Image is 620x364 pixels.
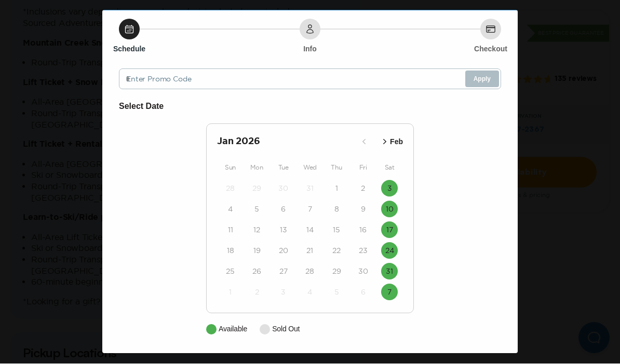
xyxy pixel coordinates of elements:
button: 10 [381,201,398,218]
p: Feb [390,137,403,148]
button: 6 [355,284,371,301]
button: 7 [381,284,398,301]
time: 5 [334,287,339,298]
button: 28 [302,263,318,280]
time: 22 [332,246,341,256]
div: Thu [324,162,350,174]
time: 19 [253,246,261,256]
time: 6 [361,287,366,298]
div: Sun [217,162,244,174]
button: 8 [328,201,345,218]
button: 3 [275,284,292,301]
time: 15 [333,225,340,235]
time: 9 [361,204,366,215]
time: 21 [306,246,313,256]
button: 26 [249,263,265,280]
time: 7 [308,204,312,215]
button: 29 [328,263,345,280]
button: 4 [222,201,239,218]
div: Mon [244,162,270,174]
time: 29 [252,184,261,194]
h6: Select Date [119,100,501,114]
time: 27 [279,267,288,277]
div: Sat [376,162,403,174]
button: 11 [222,222,239,239]
button: 6 [275,201,292,218]
time: 24 [385,246,394,256]
button: 2 [355,180,371,197]
button: 17 [381,222,398,239]
time: 30 [278,184,288,194]
button: 19 [249,243,265,259]
time: 1 [229,287,232,298]
time: 10 [386,204,394,215]
button: 27 [275,263,292,280]
time: 28 [226,184,235,194]
button: 7 [302,201,318,218]
time: 3 [387,184,392,194]
button: Feb [376,134,406,151]
time: 7 [387,287,392,298]
button: 1 [328,180,345,197]
button: 2 [249,284,265,301]
h6: Info [303,44,317,54]
time: 20 [279,246,288,256]
time: 16 [359,225,367,235]
time: 23 [359,246,368,256]
time: 2 [255,287,259,298]
time: 4 [307,287,312,298]
button: 22 [328,243,345,259]
h2: Jan 2026 [217,135,356,149]
button: 18 [222,243,239,259]
button: 5 [328,284,345,301]
p: Available [219,324,247,335]
time: 4 [228,204,233,215]
div: Fri [350,162,376,174]
button: 14 [302,222,318,239]
time: 11 [228,225,233,235]
time: 29 [332,267,341,277]
button: 30 [275,180,292,197]
time: 13 [280,225,287,235]
button: 13 [275,222,292,239]
div: Tue [270,162,296,174]
h6: Checkout [474,44,507,54]
time: 12 [253,225,260,235]
time: 3 [281,287,286,298]
time: 5 [254,204,259,215]
button: 1 [222,284,239,301]
button: 4 [302,284,318,301]
button: 16 [355,222,371,239]
button: 20 [275,243,292,259]
h6: Schedule [113,44,145,54]
time: 25 [226,267,235,277]
time: 17 [386,225,393,235]
button: 21 [302,243,318,259]
button: 31 [381,263,398,280]
time: 2 [361,184,365,194]
time: 6 [281,204,286,215]
time: 31 [386,267,393,277]
button: 28 [222,180,239,197]
button: 12 [249,222,265,239]
button: 29 [249,180,265,197]
button: 15 [328,222,345,239]
button: 3 [381,180,398,197]
time: 14 [306,225,314,235]
time: 26 [252,267,261,277]
div: Wed [296,162,323,174]
button: 9 [355,201,371,218]
time: 31 [306,184,314,194]
button: 25 [222,263,239,280]
time: 1 [335,184,338,194]
time: 30 [358,267,368,277]
p: Sold Out [272,324,300,335]
time: 28 [305,267,314,277]
time: 18 [227,246,234,256]
button: 30 [355,263,371,280]
button: 5 [249,201,265,218]
button: 31 [302,180,318,197]
button: 24 [381,243,398,259]
button: 23 [355,243,371,259]
time: 8 [334,204,339,215]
